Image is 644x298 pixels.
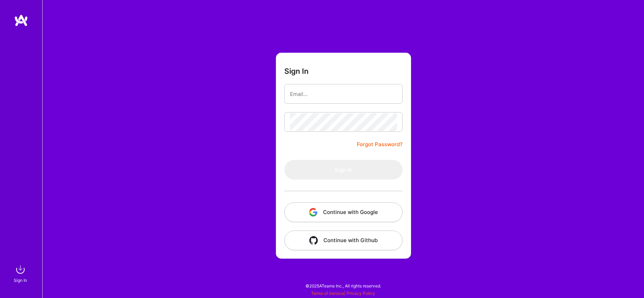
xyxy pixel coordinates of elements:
[14,14,28,27] img: logo
[347,291,375,296] a: Privacy Policy
[284,160,403,180] button: Sign In
[311,291,375,296] span: |
[309,236,318,245] img: icon
[311,291,344,296] a: Terms of Service
[357,140,403,149] a: Forgot Password?
[309,208,317,216] img: icon
[284,231,403,250] button: Continue with Github
[13,263,27,277] img: sign in
[284,67,309,76] h3: Sign In
[290,85,397,103] input: Email...
[14,277,27,284] div: Sign In
[15,263,27,284] a: sign inSign In
[284,202,403,222] button: Continue with Google
[42,277,644,294] div: © 2025 ATeams Inc., All rights reserved.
